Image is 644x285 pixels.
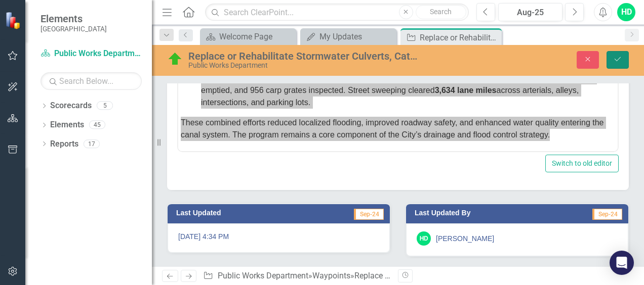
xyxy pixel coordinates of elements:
p: 35 outfall inspections and repairs were performed to maintain flood control and protect adjacent ... [23,1,437,25]
strong: Inspections: [23,34,70,43]
strong: 7,587 inspections [88,34,155,43]
div: Replace or Rehabilitate Stormwater Culverts, Catch Basins, and Outfall Pipes to Improve Flood Con... [188,51,419,62]
img: On Schedule or Complete [167,51,183,67]
p: These combined efforts reduced localized flooding, improved roadway safety, and enhanced water qu... [3,142,437,166]
a: Reports [50,138,78,150]
strong: Outfalls: [23,2,56,11]
a: Waypoints [312,271,350,280]
button: Search [416,5,466,19]
h3: Last Updated [176,209,300,217]
div: HD [417,231,431,246]
div: Replace or Rehabilitate Stormwater Culverts, Catch Basins, and Outfall Pipes to Improve Flood Con... [420,31,499,44]
a: Public Works Department [41,48,142,60]
a: My Updates [303,30,394,43]
h3: Last Updated By [415,209,549,217]
div: 17 [84,139,100,148]
div: Aug-25 [502,7,559,19]
strong: 3,634 lane miles [257,111,318,120]
div: » » [203,270,390,282]
div: Public Works Department [188,62,419,69]
a: Public Works Department [218,271,308,280]
div: Open Intercom Messenger [610,251,634,275]
input: Search Below... [41,72,142,90]
button: HD [617,3,635,21]
button: Aug-25 [498,3,562,21]
p: 433 swale jobs completed with 367 re-grades; 96 weirs cleaned, 22 blue barrels emptied, and 956 c... [23,98,437,134]
div: Welcome Page [219,30,294,43]
div: My Updates [319,30,394,43]
span: Search [430,8,452,16]
span: Sep-24 [592,209,622,220]
p: Vacuum trucks cleaned 648 inlets and 85 pipes; pipe camera crews completed 207 inspections, impro... [23,65,437,89]
a: Elements [50,119,84,131]
img: ClearPoint Strategy [5,12,23,29]
small: [GEOGRAPHIC_DATA] [41,25,107,33]
button: Switch to old editor [545,155,619,172]
div: [DATE] 4:34 PM [168,223,390,253]
div: [PERSON_NAME] [436,233,494,244]
a: Welcome Page [203,30,294,43]
div: 45 [89,121,105,129]
strong: Maintenance: [23,67,74,75]
p: Over were logged citywide, including storm inlets, pipes, manholes, and NPDS inspections. [23,33,437,57]
span: Sep-24 [354,209,384,220]
span: Elements [41,13,107,25]
strong: [PERSON_NAME] & Canals: [23,99,130,108]
div: 5 [97,102,113,110]
input: Search ClearPoint... [205,4,469,21]
a: Scorecards [50,100,92,112]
